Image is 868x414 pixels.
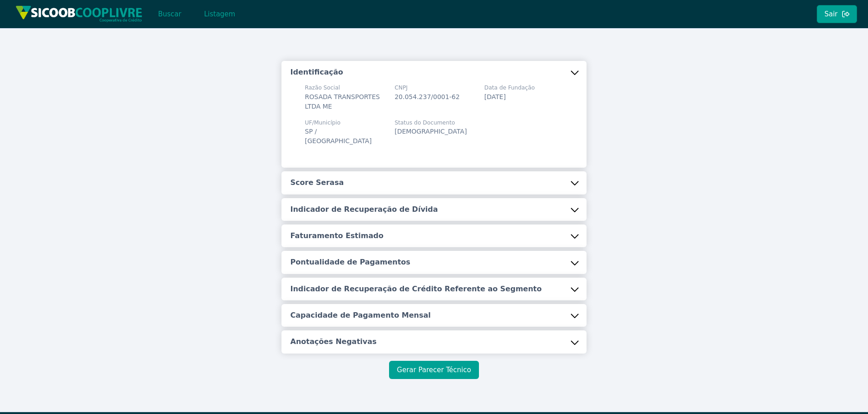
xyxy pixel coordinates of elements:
[281,171,587,194] button: Score Serasa
[281,251,587,274] button: Pontualidade de Pagamentos
[817,5,857,23] button: Sair
[281,330,587,353] button: Anotações Negativas
[291,178,344,188] h5: Score Serasa
[291,257,410,267] h5: Pontualidade de Pagamentos
[15,5,143,22] img: img/sicoob_cooplivre.png
[291,284,542,294] h5: Indicador de Recuperação de Crédito Referente ao Segmento
[395,128,467,135] span: [DEMOGRAPHIC_DATA]
[389,361,478,379] button: Gerar Parecer Técnico
[305,84,384,92] span: Razão Social
[305,128,372,145] span: SP / [GEOGRAPHIC_DATA]
[281,61,587,84] button: Identificação
[291,231,384,241] h5: Faturamento Estimado
[291,67,343,77] h5: Identificação
[305,93,380,110] span: ROSADA TRANSPORTES LTDA ME
[281,278,587,300] button: Indicador de Recuperação de Crédito Referente ao Segmento
[150,5,189,23] button: Buscar
[281,198,587,221] button: Indicador de Recuperação de Dívida
[281,304,587,327] button: Capacidade de Pagamento Mensal
[484,84,535,92] span: Data de Fundação
[291,310,431,320] h5: Capacidade de Pagamento Mensal
[196,5,243,23] button: Listagem
[291,205,438,214] h5: Indicador de Recuperação de Dívida
[395,84,459,92] span: CNPJ
[395,93,459,100] span: 20.054.237/0001-62
[281,224,587,247] button: Faturamento Estimado
[305,119,384,127] span: UF/Município
[395,119,467,127] span: Status do Documento
[484,93,506,100] span: [DATE]
[291,337,377,347] h5: Anotações Negativas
